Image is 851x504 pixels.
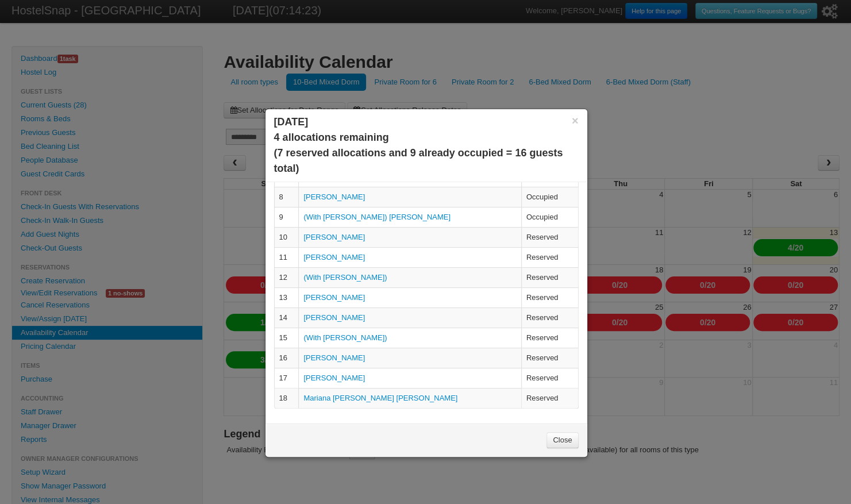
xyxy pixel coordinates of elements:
td: 16 [274,348,299,368]
a: [PERSON_NAME] [303,374,365,382]
a: [PERSON_NAME] [303,193,365,201]
a: Close [546,432,578,448]
a: (With [PERSON_NAME]) [303,333,387,342]
td: 18 [274,388,299,408]
td: 15 [274,328,299,348]
a: [PERSON_NAME] [303,353,365,362]
td: Occupied [521,187,578,207]
td: Reserved [521,267,578,287]
a: [PERSON_NAME] [303,253,365,261]
td: Occupied [521,207,578,227]
td: 13 [274,287,299,307]
td: Reserved [521,388,578,408]
td: Reserved [521,247,578,267]
td: Reserved [521,348,578,368]
td: Reserved [521,227,578,247]
a: [PERSON_NAME] [303,233,365,241]
a: Mariana [PERSON_NAME] [PERSON_NAME] [303,394,457,402]
a: [PERSON_NAME] [303,293,365,302]
td: Reserved [521,328,578,348]
td: Reserved [521,287,578,307]
td: 17 [274,368,299,388]
td: Reserved [521,368,578,388]
td: Reserved [521,307,578,328]
td: 8 [274,187,299,207]
td: 10 [274,227,299,247]
td: 11 [274,247,299,267]
button: × [572,116,579,126]
a: (With [PERSON_NAME]) [PERSON_NAME] [303,213,450,221]
a: (With [PERSON_NAME]) [303,273,387,282]
a: [PERSON_NAME] [303,313,365,322]
h3: [DATE] 4 allocations remaining (7 reserved allocations and 9 already occupied = 16 guests total) [274,114,579,176]
td: 12 [274,267,299,287]
td: 14 [274,307,299,328]
td: 9 [274,207,299,227]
